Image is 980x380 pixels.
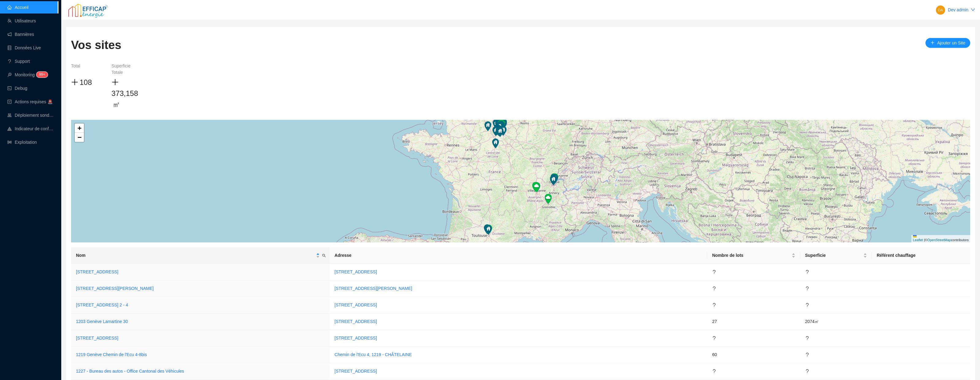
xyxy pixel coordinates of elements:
[712,303,716,307] span: question
[805,286,809,291] span: question
[497,120,504,130] img: Marker
[75,133,84,142] a: Zoom out
[111,63,142,76] div: Superficie Totale
[71,38,121,52] h1: Vos sites
[76,336,118,340] a: [STREET_ADDRESS]
[712,286,716,291] span: question
[7,59,30,64] a: questionSupport
[712,369,716,373] span: question
[551,173,558,183] img: Marker
[76,286,154,291] a: [STREET_ADDRESS][PERSON_NAME]
[495,120,502,129] img: Marker
[545,194,552,204] img: Marker
[936,6,945,15] img: 21a1b9dc26c3388413a7383f0df45f3c
[805,270,809,274] span: question
[334,352,412,357] a: Chemin de l'Ecu 4, 1219 - CHÂTELAINE
[497,127,503,137] img: Marker
[800,247,872,264] th: Superficie
[931,5,980,15] button: Dev admin
[497,121,504,131] img: Marker
[330,247,707,264] th: Adresse
[492,126,499,136] img: Marker
[805,336,809,340] span: question
[71,78,78,86] span: plus
[551,173,557,183] img: Marker
[485,225,492,235] img: Marker
[36,72,47,78] sup: 180
[913,235,969,242] a: Leaflet
[334,369,377,374] a: [STREET_ADDRESS]
[971,8,975,12] span: down
[7,113,54,118] a: clusterDéploiement sondes
[7,126,54,131] a: heat-mapIndicateur de confort
[500,126,507,136] img: Marker
[80,78,92,86] span: 108
[712,336,716,340] span: question
[321,251,327,260] span: search
[334,336,377,340] a: [STREET_ADDRESS]
[924,238,925,242] span: |
[805,252,862,259] span: Superficie
[494,125,500,135] img: Marker
[77,133,81,141] span: −
[111,78,119,86] span: plus
[322,254,326,257] span: search
[927,238,951,242] a: OpenStreetMap
[76,319,128,324] a: 1203 Genève Lamartine 30
[76,252,315,259] span: Nom
[495,126,502,136] img: Marker
[805,352,809,357] span: question
[911,235,970,243] div: © contributors
[925,38,970,48] button: Ajouter un Site
[948,7,968,12] a: Dev admin
[533,182,540,192] img: Marker
[930,40,935,45] span: plus
[498,121,504,131] img: Marker
[496,122,503,132] img: Marker
[113,99,120,110] span: ㎡
[7,5,28,10] a: homeAccueil
[551,174,558,184] img: Marker
[334,286,412,291] a: [STREET_ADDRESS][PERSON_NAME]
[7,18,36,23] a: teamUtilisateurs
[71,247,330,264] th: Nom
[7,100,12,104] span: check-square
[712,352,717,357] span: 60
[532,182,539,192] img: Marker
[872,247,970,264] th: Référent chauffage
[492,139,499,148] img: Marker
[75,123,84,133] a: Zoom in
[76,369,184,374] a: 1227 - Bureau des autos - Office Cantonal des Véhicules
[76,352,147,357] a: 1219 Genève Chemin de l'Ecu 4-8bis
[71,63,102,76] div: Total
[496,126,503,136] img: Marker
[937,40,965,46] span: Ajouter un Site
[712,270,716,274] span: question
[493,119,499,129] img: Marker
[7,45,41,50] a: databaseDonnées Live
[7,32,34,37] a: notificationBannières
[550,175,557,185] img: Marker
[7,72,46,77] a: monitorMonitoring99+
[111,89,138,97] span: 373,158
[76,269,118,274] a: [STREET_ADDRESS]
[7,140,37,145] a: slidersExploitation
[712,319,717,324] span: 27
[712,252,790,259] span: Nombre de lots
[484,224,491,234] img: Marker
[334,319,377,324] a: [STREET_ADDRESS]
[552,173,558,183] img: Marker
[707,247,800,264] th: Nombre de lots
[484,121,491,131] img: Marker
[496,126,503,136] img: Marker
[495,125,502,135] img: Marker
[805,303,809,307] span: question
[334,302,377,307] a: [STREET_ADDRESS]
[496,127,503,136] img: Marker
[77,124,81,132] span: +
